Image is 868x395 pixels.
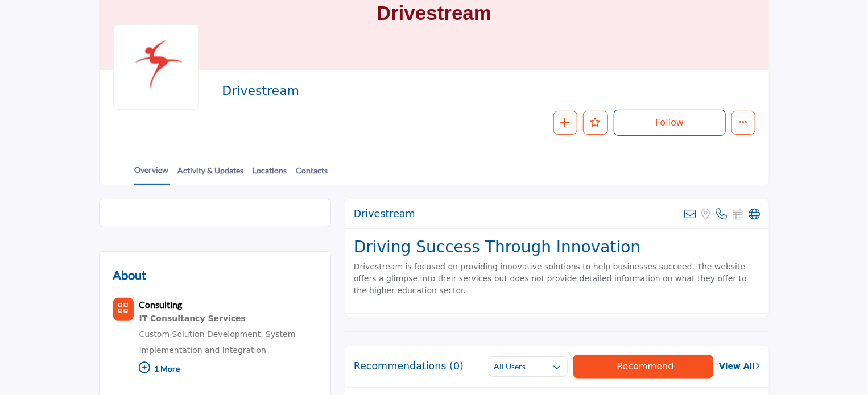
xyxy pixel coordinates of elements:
button: More details [731,111,755,135]
button: Recommend [573,355,714,379]
h2: About [113,265,147,284]
h2: Drivestream [222,84,535,98]
h2: All Users [494,361,526,372]
a: IT Consultancy Services [139,311,317,326]
button: Follow [614,110,726,136]
a: Custom Solution Development, [139,330,263,339]
b: Consulting [139,299,183,310]
button: Category Icon [113,298,134,321]
a: Consulting [139,301,183,310]
div: Expert advice and strategies tailored for the educational sector, ensuring technological efficien... [139,311,317,326]
a: Activity & Updates [177,164,245,184]
a: View All [719,360,760,372]
a: Contacts [296,164,329,184]
p: 1 More [139,358,317,382]
span: Recommend [617,361,673,372]
p: Drivestream is focused on providing innovative solutions to help businesses succeed. The website ... [354,261,760,297]
a: Locations [253,164,288,184]
h2: Recommendations (0) [354,360,464,372]
a: System Implementation and Integration [139,330,296,355]
button: Like [583,111,608,135]
h2: Drivestream [354,208,415,220]
button: All Users [489,356,567,377]
a: Overview [134,164,170,185]
h2: Driving Success Through Innovation [354,238,760,257]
